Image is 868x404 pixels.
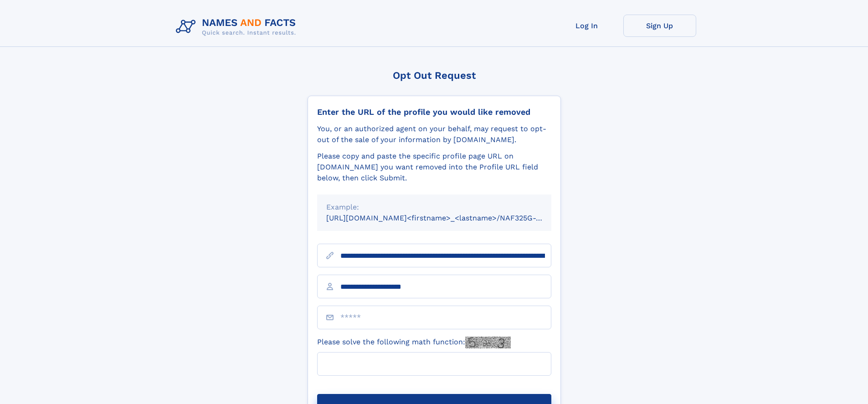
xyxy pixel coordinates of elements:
[308,70,561,81] div: Opt Out Request
[317,123,551,145] div: You, or an authorized agent on your behalf, may request to opt-out of the sale of your informatio...
[550,15,623,37] a: Log In
[317,107,551,117] div: Enter the URL of the profile you would like removed
[623,15,696,37] a: Sign Up
[326,214,569,222] small: [URL][DOMAIN_NAME]<firstname>_<lastname>/NAF325G-xxxxxxxx
[317,151,551,184] div: Please copy and paste the specific profile page URL on [DOMAIN_NAME] you want removed into the Pr...
[326,202,542,213] div: Example:
[172,15,303,39] img: Logo Names and Facts
[317,337,511,348] label: Please solve the following math function:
